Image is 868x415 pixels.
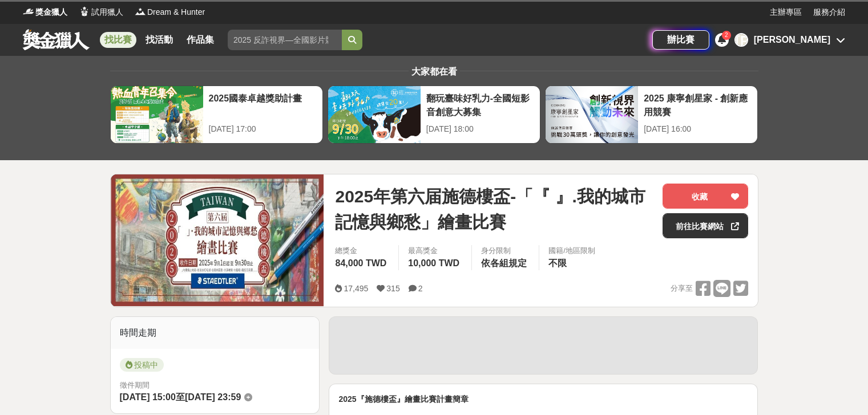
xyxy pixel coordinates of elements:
[100,32,136,48] a: 找比賽
[663,184,748,209] button: 收藏
[481,258,527,268] span: 依各組規定
[79,6,90,17] img: Logo
[110,86,323,144] a: 2025國泰卓越獎助計畫[DATE] 17:00
[652,30,709,50] a: 辦比賽
[344,284,368,293] span: 17,495
[770,6,802,18] a: 主辦專區
[548,245,595,257] div: 國籍/地區限制
[408,258,459,268] span: 10,000 TWD
[228,30,342,50] input: 2025 反詐視界—全國影片競賽
[111,317,320,349] div: 時間走期
[338,394,468,404] strong: 2025『施德樓盃』繪畫比賽計畫簡章
[91,6,123,18] span: 試用獵人
[120,358,164,372] span: 投稿中
[135,6,205,18] a: LogoDream & Hunter
[328,86,540,144] a: 翻玩臺味好乳力-全國短影音創意大募集[DATE] 18:00
[548,258,567,268] span: 不限
[663,213,748,238] a: 前往比賽網站
[481,245,530,257] div: 身分限制
[120,381,150,389] span: 徵件期間
[725,32,728,38] span: 2
[111,174,324,306] img: Cover Image
[141,32,177,48] a: 找活動
[209,123,317,135] div: [DATE] 17:00
[23,6,67,18] a: Logo獎金獵人
[79,6,123,18] a: Logo試用獵人
[426,92,534,117] div: 翻玩臺味好乳力-全國短影音創意大募集
[418,284,423,293] span: 2
[408,245,462,257] span: 最高獎金
[185,392,241,402] span: [DATE] 23:59
[23,6,34,17] img: Logo
[671,280,693,297] span: 分享至
[182,32,219,48] a: 作品集
[147,6,205,18] span: Dream & Hunter
[335,245,389,257] span: 總獎金
[135,6,146,17] img: Logo
[409,67,460,76] span: 大家都在看
[335,184,653,235] span: 2025年第六届施德樓盃-「『 』.我的城市記憶與鄉愁」繪畫比賽
[209,92,317,117] div: 2025國泰卓越獎助計畫
[644,123,752,135] div: [DATE] 16:00
[35,6,67,18] span: 獎金獵人
[644,92,752,117] div: 2025 康寧創星家 - 創新應用競賽
[545,86,758,144] a: 2025 康寧創星家 - 創新應用競賽[DATE] 16:00
[335,258,386,268] span: 84,000 TWD
[813,6,845,18] a: 服務介紹
[734,33,748,47] div: [PERSON_NAME]
[754,33,830,47] div: [PERSON_NAME]
[176,392,185,402] span: 至
[386,284,399,293] span: 315
[426,123,534,135] div: [DATE] 18:00
[120,392,176,402] span: [DATE] 15:00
